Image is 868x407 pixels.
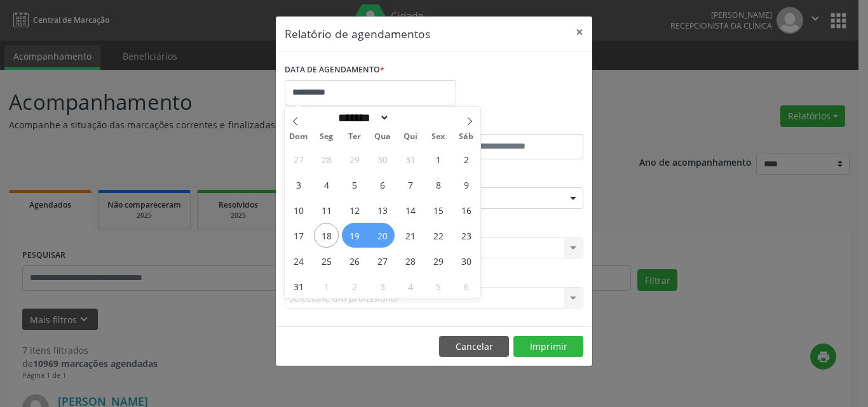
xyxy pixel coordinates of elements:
[286,274,311,298] span: Agosto 31, 2025
[398,223,423,248] span: Agosto 21, 2025
[454,197,478,222] span: Agosto 16, 2025
[426,248,451,273] span: Agosto 29, 2025
[439,336,509,357] button: Cancelar
[314,248,339,273] span: Agosto 25, 2025
[334,111,390,124] select: Month
[314,197,339,222] span: Agosto 11, 2025
[342,197,367,222] span: Agosto 12, 2025
[426,147,451,171] span: Agosto 1, 2025
[370,274,395,298] span: Setembro 3, 2025
[398,147,423,171] span: Julho 31, 2025
[454,223,478,248] span: Agosto 23, 2025
[342,248,367,273] span: Agosto 26, 2025
[342,223,367,248] span: Agosto 19, 2025
[426,197,451,222] span: Agosto 15, 2025
[370,172,395,197] span: Agosto 6, 2025
[314,172,339,197] span: Agosto 4, 2025
[398,172,423,197] span: Agosto 7, 2025
[454,248,478,273] span: Agosto 30, 2025
[342,147,367,171] span: Julho 29, 2025
[370,197,395,222] span: Agosto 13, 2025
[314,147,339,171] span: Julho 28, 2025
[314,274,339,298] span: Setembro 1, 2025
[398,274,423,298] span: Setembro 4, 2025
[426,172,451,197] span: Agosto 8, 2025
[370,248,395,273] span: Agosto 27, 2025
[342,274,367,298] span: Setembro 2, 2025
[452,133,480,141] span: Sáb
[286,223,311,248] span: Agosto 17, 2025
[342,172,367,197] span: Agosto 5, 2025
[513,336,583,357] button: Imprimir
[313,133,341,141] span: Seg
[437,114,583,134] label: ATÉ
[285,60,384,80] label: DATA DE AGENDAMENTO
[286,248,311,273] span: Agosto 24, 2025
[390,111,431,124] input: Year
[454,172,478,197] span: Agosto 9, 2025
[286,172,311,197] span: Agosto 3, 2025
[454,274,478,298] span: Setembro 6, 2025
[567,17,592,48] button: Close
[286,197,311,222] span: Agosto 10, 2025
[426,223,451,248] span: Agosto 22, 2025
[314,223,339,248] span: Agosto 18, 2025
[424,133,452,141] span: Sex
[285,133,313,141] span: Dom
[285,25,430,42] h5: Relatório de agendamentos
[426,274,451,298] span: Setembro 5, 2025
[370,147,395,171] span: Julho 30, 2025
[397,133,424,141] span: Qui
[398,248,423,273] span: Agosto 28, 2025
[454,147,478,171] span: Agosto 2, 2025
[341,133,369,141] span: Ter
[286,147,311,171] span: Julho 27, 2025
[398,197,423,222] span: Agosto 14, 2025
[370,223,395,248] span: Agosto 20, 2025
[369,133,397,141] span: Qua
